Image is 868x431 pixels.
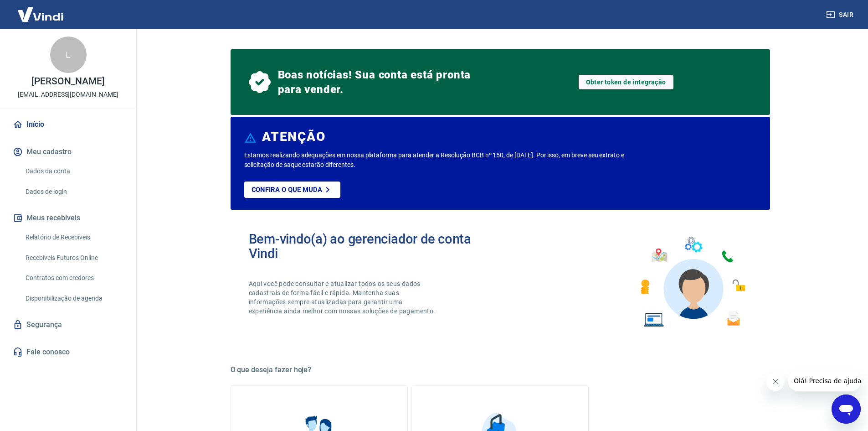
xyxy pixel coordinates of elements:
div: L [50,36,87,73]
a: Confira o que muda [244,182,340,198]
a: Dados da conta [22,162,125,181]
p: Estamos realizando adequações em nossa plataforma para atender a Resolução BCB nº 150, de [DATE].... [244,151,654,170]
iframe: Fechar mensagem [766,373,785,391]
button: Meus recebíveis [11,208,125,228]
p: Aqui você pode consultar e atualizar todos os seus dados cadastrais de forma fácil e rápida. Mant... [249,279,437,316]
h5: O que deseja fazer hoje? [231,365,770,374]
a: Obter token de integração [579,75,673,89]
h6: ATENÇÃO [262,132,325,141]
img: Imagem de um avatar masculino com diversos icones exemplificando as funcionalidades do gerenciado... [632,232,752,332]
span: Boas notícias! Sua conta está pronta para vender. [278,68,475,97]
span: Olá! Precisa de ajuda? [5,6,77,14]
a: Início [11,114,125,135]
button: Meu cadastro [11,142,125,162]
h2: Bem-vindo(a) ao gerenciador de conta Vindi [249,232,500,261]
img: Vindi [11,0,70,28]
a: Disponibilização de agenda [22,289,125,308]
iframe: Mensagem da empresa [788,371,861,391]
button: Sair [824,6,857,23]
a: Fale conosco [11,342,125,362]
a: Segurança [11,315,125,335]
a: Relatório de Recebíveis [22,228,125,247]
p: Confira o que muda [252,186,322,194]
iframe: Botão para abrir a janela de mensagens [832,395,861,424]
p: [EMAIL_ADDRESS][DOMAIN_NAME] [18,90,118,99]
a: Dados de login [22,182,125,201]
a: Recebíveis Futuros Online [22,249,125,267]
a: Contratos com credores [22,269,125,287]
p: [PERSON_NAME] [31,77,104,86]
